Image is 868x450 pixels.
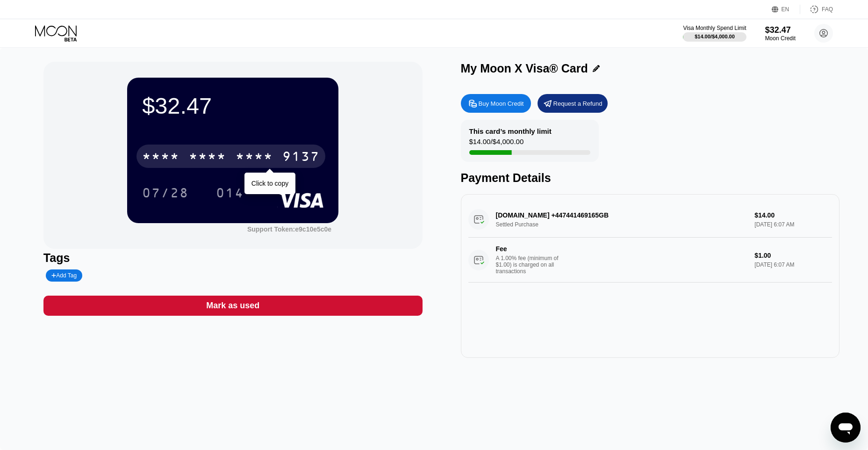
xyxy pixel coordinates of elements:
[538,94,608,113] div: Request a Refund
[479,100,524,108] div: Buy Moon Credit
[469,127,552,135] div: This card’s monthly limit
[553,100,603,108] div: Request a Refund
[51,272,77,279] div: Add Tag
[142,93,323,119] div: $32.47
[754,261,832,268] div: [DATE] 6:07 AM
[461,62,588,75] div: My Moon X Visa® Card
[46,269,82,282] div: Add Tag
[461,94,531,113] div: Buy Moon Credit
[496,255,566,275] div: A 1.00% fee (minimum of $1.00) is charged on all transactions
[206,300,259,311] div: Mark as used
[822,6,833,13] div: FAQ
[683,25,746,42] div: Visa Monthly Spend Limit$14.00/$4,000.00
[800,5,833,14] div: FAQ
[765,25,796,42] div: $32.47Moon Credit
[695,34,735,39] div: $14.00 / $4,000.00
[461,171,840,185] div: Payment Details
[468,238,832,283] div: FeeA 1.00% fee (minimum of $1.00) is charged on all transactions$1.00[DATE] 6:07 AM
[754,252,832,259] div: $1.00
[43,251,423,265] div: Tags
[209,181,251,204] div: 014
[683,25,746,31] div: Visa Monthly Spend Limit
[142,187,189,202] div: 07/28
[782,6,789,13] div: EN
[247,225,331,233] div: Support Token: e9c10e5c0e
[251,180,288,187] div: Click to copy
[43,296,423,316] div: Mark as used
[247,225,331,233] div: Support Token:e9c10e5c0e
[282,150,320,165] div: 9137
[772,5,800,14] div: EN
[831,413,861,443] iframe: Button to launch messaging window
[135,181,196,204] div: 07/28
[765,25,796,35] div: $32.47
[216,187,244,202] div: 014
[765,35,796,42] div: Moon Credit
[469,138,524,150] div: $14.00 / $4,000.00
[496,245,561,253] div: Fee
